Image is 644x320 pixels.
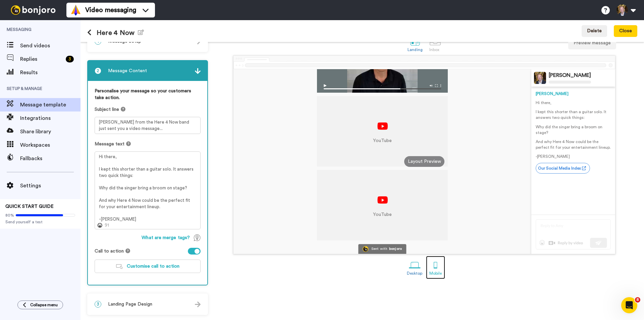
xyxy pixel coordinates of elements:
[377,122,388,130] img: youtube.svg
[426,256,445,279] a: Mobile
[194,234,201,241] img: TagTips.svg
[621,297,637,313] iframe: Intercom live chat
[108,67,147,74] span: Message Content
[404,156,444,167] div: Layout Preview
[85,5,136,15] span: Video messaging
[549,72,591,79] div: [PERSON_NAME]
[582,25,607,37] button: Delete
[95,67,101,74] span: 2
[142,234,190,241] span: What are merge tags?
[20,68,80,77] span: Results
[371,247,387,251] div: Sent with
[373,211,392,218] p: YouTube
[536,91,611,97] div: [PERSON_NAME]
[20,55,63,63] span: Replies
[536,154,611,159] p: -[PERSON_NAME]
[108,301,152,308] span: Landing Page Design
[373,137,392,144] p: YouTube
[20,114,80,122] span: Integrations
[70,5,81,15] img: vm-color.svg
[95,301,101,308] span: 3
[429,271,442,276] div: Mobile
[20,182,80,190] span: Settings
[407,271,423,276] div: Desktop
[116,264,123,269] img: customiseCTA.svg
[20,128,80,136] span: Share library
[389,247,402,251] div: bonjoro
[536,219,611,249] img: reply-preview.svg
[127,264,179,269] span: Customise call to action
[568,37,616,49] button: Preview message
[5,204,54,209] span: QUICK START GUIDE
[635,297,640,303] span: 8
[195,68,201,74] img: arrow.svg
[17,301,63,309] button: Collapse menu
[87,293,208,315] div: 3Landing Page Design
[426,32,444,55] a: Inbox
[5,213,14,218] span: 80%
[20,154,80,163] span: Fallbacks
[5,219,75,225] span: Send yourself a test
[404,256,426,279] a: Desktop
[95,260,201,273] button: Customise call to action
[536,139,611,150] p: And why Here 4 Now could be the perfect fit for your entertainment lineup.
[377,196,388,204] img: youtube.svg
[95,88,201,101] label: Personalise your message so your customers take action.
[95,106,119,113] span: Subject line
[95,141,124,147] span: Message text
[536,109,611,121] p: I kept this shorter than a guitar solo. It answers two quick things:
[404,32,426,55] a: Landing
[536,163,590,174] a: Our Social Media Index
[95,151,201,229] textarea: Hi there, I kept this shorter than a guitar solo. It answers two quick things: Why did the singer...
[20,101,80,109] span: Message template
[536,100,611,106] p: Hi there,
[317,81,448,93] img: player-controls-full.svg
[20,42,80,50] span: Send videos
[429,47,441,52] div: Inbox
[87,29,144,37] h1: Here 4 Now
[195,302,201,307] img: arrow.svg
[30,302,58,308] span: Collapse menu
[66,56,74,62] div: 3
[95,117,201,134] textarea: [PERSON_NAME] from the Here 4 Now band just sent you a video message...
[20,141,80,149] span: Workspaces
[536,124,611,136] p: Why did the singer bring a broom on stage?
[408,47,423,52] div: Landing
[534,72,546,84] img: Profile Image
[95,248,124,255] span: Call to action
[614,25,637,37] button: Close
[363,246,368,252] img: Bonjoro Logo
[8,5,58,15] img: bj-logo-header-white.svg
